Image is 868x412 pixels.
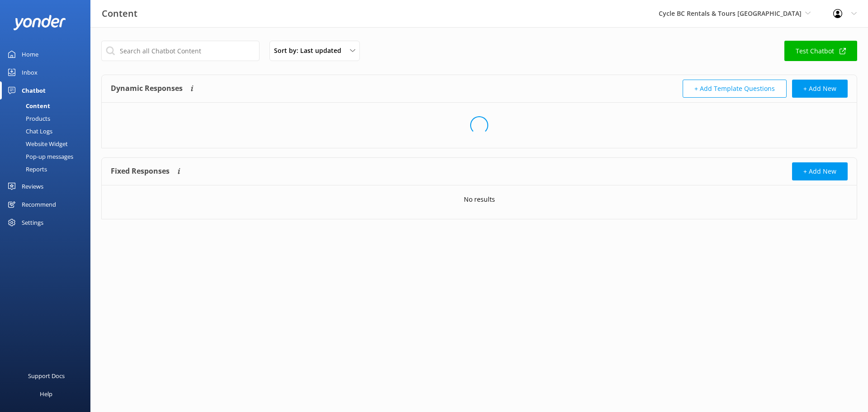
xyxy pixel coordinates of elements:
[22,195,56,213] div: Recommend
[22,63,38,81] div: Inbox
[5,112,50,125] div: Products
[22,45,38,63] div: Home
[5,137,68,150] div: Website Widget
[22,177,43,195] div: Reviews
[28,367,65,385] div: Support Docs
[5,150,90,163] a: Pop-up messages
[14,15,66,30] img: yonder-white-logo.png
[792,80,848,98] button: + Add New
[102,6,137,21] h3: Content
[5,163,90,175] a: Reports
[111,80,183,98] h4: Dynamic Responses
[5,125,90,137] a: Chat Logs
[5,150,73,163] div: Pop-up messages
[683,80,787,98] button: + Add Template Questions
[22,213,43,232] div: Settings
[5,112,90,125] a: Products
[5,163,47,175] div: Reports
[792,162,848,180] button: + Add New
[5,137,90,150] a: Website Widget
[659,9,802,18] span: Cycle BC Rentals & Tours [GEOGRAPHIC_DATA]
[5,125,52,137] div: Chat Logs
[111,162,170,180] h4: Fixed Responses
[40,385,52,403] div: Help
[22,81,46,99] div: Chatbot
[5,99,50,112] div: Content
[5,99,90,112] a: Content
[784,41,857,61] a: Test Chatbot
[464,194,495,204] p: No results
[101,41,259,61] input: Search all Chatbot Content
[274,46,347,56] span: Sort by: Last updated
